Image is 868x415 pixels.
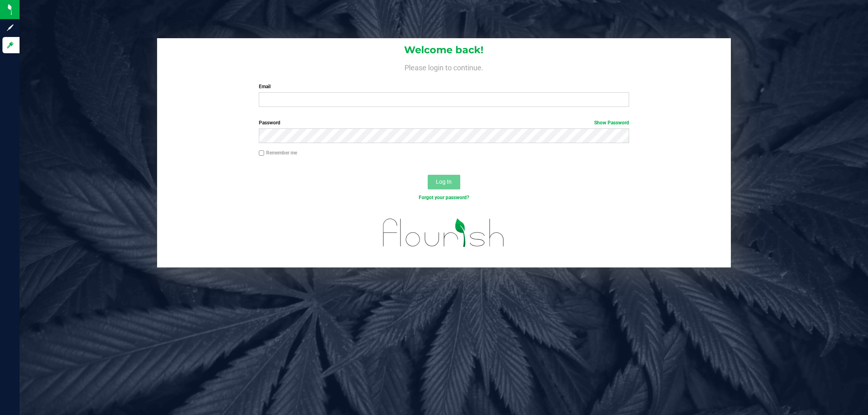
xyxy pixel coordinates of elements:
[259,150,265,156] input: Remember me
[419,195,469,200] a: Forgot your password?
[6,41,14,49] inline-svg: Log in
[157,45,731,55] h1: Welcome back!
[436,178,452,185] span: Log In
[6,24,14,32] inline-svg: Sign up
[157,62,731,72] h4: Please login to continue.
[259,83,629,90] label: Email
[372,210,516,256] img: flourish_logo.svg
[259,120,280,126] span: Password
[259,149,297,156] label: Remember me
[428,175,460,189] button: Log In
[594,120,629,126] a: Show Password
